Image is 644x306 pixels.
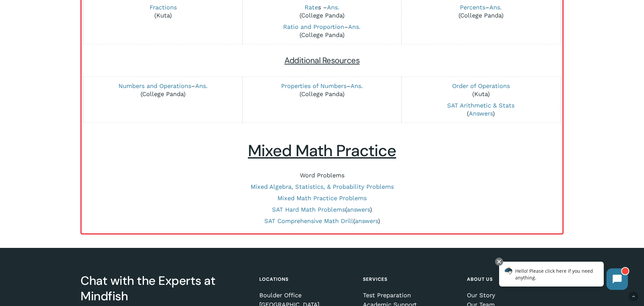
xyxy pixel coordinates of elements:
a: SAT Hard Math Problems [272,206,345,213]
a: Ratio and Proportion [283,23,344,30]
a: answers [347,206,370,213]
a: Ans. [351,82,363,89]
a: Mixed Algebra, Statistics, & Probability Problems [251,183,394,190]
p: – (College Panda) [246,23,398,39]
p: ( ) [405,101,557,118]
h3: Chat with the Experts at Mindfish [80,273,250,304]
u: Mixed Math Practice [248,140,396,161]
p: (Kuta) [405,82,557,98]
p: ( ) [88,206,555,214]
h4: Services [363,273,457,285]
p: ( ) [88,217,555,225]
a: Mixed Math Practice Problems [277,194,367,202]
h4: About Us [467,273,561,285]
a: answers [355,217,378,224]
a: Properties of Numbers [281,82,346,89]
a: SAT Arithmetic & Stats [447,102,515,109]
p: – (College Panda) [405,3,557,19]
a: Numbers and Operations [118,82,191,89]
a: Fractions [150,4,177,11]
a: Rate [305,4,318,11]
a: Order of Operations [452,82,510,89]
a: Boulder Office [259,292,354,299]
a: Ans. [195,82,208,89]
iframe: Chatbot [492,256,635,297]
a: Word Problems [300,172,344,179]
a: Answers [469,110,493,117]
a: Ans. [348,23,361,30]
p: – (College Panda) [87,82,239,98]
h4: Locations [259,273,354,285]
p: (Kuta) [87,3,239,19]
a: Test Preparation [363,292,457,299]
a: SAT Comprehensive Math Drill [264,217,353,224]
a: Ans. [327,4,339,11]
span: Additional Resources [284,55,360,65]
p: – (College Panda) [246,82,398,98]
a: Percents [460,4,485,11]
p: s – (College Panda) [246,3,398,19]
a: Ans. [489,4,502,11]
a: Our Story [467,292,561,299]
